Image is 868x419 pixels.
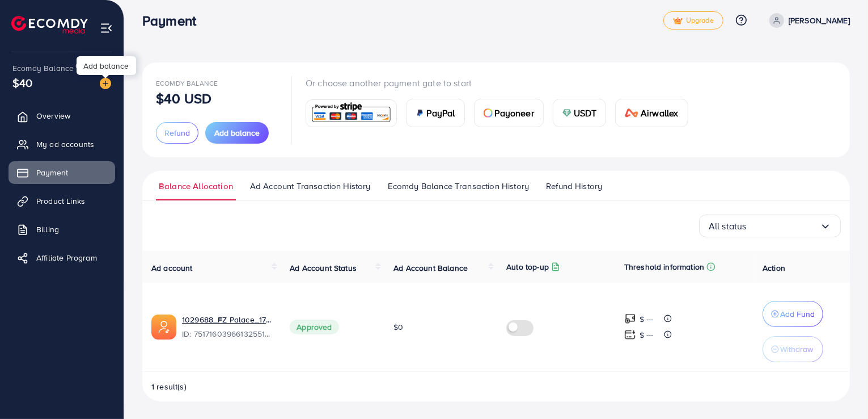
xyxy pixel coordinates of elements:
button: Withdraw [763,336,823,362]
span: Overview [36,110,70,121]
span: Ad account [151,262,193,274]
span: $0 [393,321,403,333]
a: Affiliate Program [9,246,115,269]
span: 1 result(s) [151,381,187,392]
h3: Payment [142,12,205,29]
p: Add Fund [780,307,815,321]
span: Ad Account Balance [393,262,468,274]
a: My ad accounts [9,133,115,156]
p: Auto top-up [506,260,549,274]
span: Billing [36,224,59,235]
span: Refund [164,127,190,139]
a: cardAirwallex [615,99,688,127]
p: Or choose another payment gate to start [306,76,697,90]
img: tick [673,17,683,25]
span: Refund History [546,180,602,192]
img: card [484,108,493,118]
img: image [100,78,111,89]
span: Upgrade [673,16,714,25]
p: $40 USD [156,91,211,105]
img: card [562,108,571,118]
p: Withdraw [780,342,813,356]
a: Product Links [9,190,115,212]
span: Ecomdy Balance [156,78,218,88]
span: All status [709,217,747,235]
p: Threshold information [624,260,704,274]
span: Action [763,262,785,274]
span: Payoneer [495,106,534,120]
p: $ --- [640,312,654,326]
span: Add balance [214,127,260,139]
span: Airwallex [641,106,678,120]
input: Search for option [747,217,820,235]
span: Balance Allocation [159,180,233,192]
img: top-up amount [624,329,636,341]
a: tickUpgrade [663,11,723,30]
span: USDT [574,106,597,120]
img: ic-ads-acc.e4c84228.svg [151,315,176,340]
a: cardUSDT [553,99,607,127]
button: Refund [156,122,198,144]
span: Affiliate Program [36,252,97,263]
img: card [416,108,425,118]
a: card [306,99,397,127]
span: PayPal [427,106,455,120]
button: Add balance [205,122,269,144]
a: 1029688_FZ Palace_1750225582126 [182,314,272,325]
span: Product Links [36,195,85,207]
img: card [310,101,393,125]
span: My ad accounts [36,139,94,150]
img: logo [11,16,88,33]
img: top-up amount [624,313,636,325]
a: [PERSON_NAME] [765,13,850,28]
a: Billing [9,218,115,241]
span: $40 [12,74,32,91]
a: Payment [9,161,115,184]
span: Approved [290,320,338,334]
img: menu [100,22,113,35]
a: cardPayoneer [474,99,544,127]
p: [PERSON_NAME] [789,14,850,27]
a: Overview [9,104,115,127]
span: ID: 7517160396613255176 [182,328,272,340]
img: card [625,108,638,118]
div: Search for option [699,215,841,237]
div: <span class='underline'>1029688_FZ Palace_1750225582126</span></br>7517160396613255176 [182,314,272,340]
div: Add balance [77,56,136,75]
span: Ecomdy Balance [12,62,74,74]
a: cardPayPal [406,99,465,127]
span: Ecomdy Balance Transaction History [388,180,529,192]
span: Ad Account Status [290,262,357,274]
span: Ad Account Transaction History [250,180,371,192]
iframe: Chat [820,368,859,410]
p: $ --- [640,328,654,342]
span: Payment [36,167,68,178]
button: Add Fund [763,301,823,327]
